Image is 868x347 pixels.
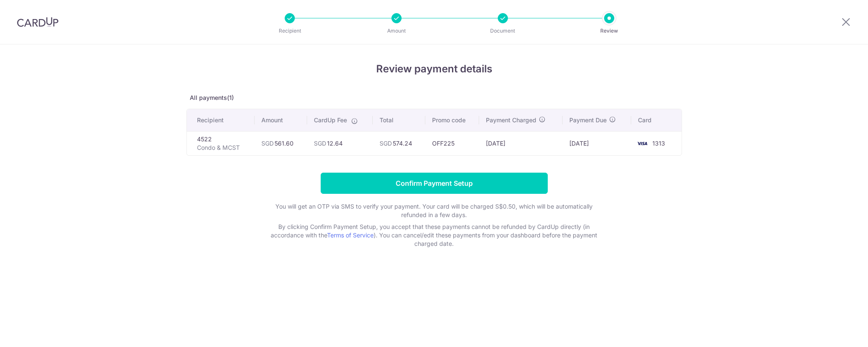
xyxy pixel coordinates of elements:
[265,223,604,248] p: By clicking Confirm Payment Setup, you accept that these payments cannot be refunded by CardUp di...
[569,116,607,124] span: Payment Due
[380,140,392,147] span: SGD
[327,231,374,239] a: Terms of Service
[255,109,307,131] th: Amount
[373,109,425,131] th: Total
[563,131,631,155] td: [DATE]
[197,143,248,152] p: Condo & MCST
[479,131,563,155] td: [DATE]
[258,27,321,35] p: Recipient
[425,131,479,155] td: OFF225
[186,94,682,102] p: All payments(1)
[17,17,58,27] img: CardUp
[186,61,682,77] h4: Review payment details
[314,140,326,147] span: SGD
[321,173,548,194] input: Confirm Payment Setup
[261,140,274,147] span: SGD
[365,27,428,35] p: Amount
[814,322,860,343] iframe: Opens a widget where you can find more information
[578,27,641,35] p: Review
[486,116,536,124] span: Payment Charged
[187,109,255,131] th: Recipient
[307,131,373,155] td: 12.64
[631,109,682,131] th: Card
[187,131,255,155] td: 4522
[425,109,479,131] th: Promo code
[634,138,651,149] img: <span class="translation_missing" title="translation missing: en.account_steps.new_confirm_form.b...
[265,202,604,219] p: You will get an OTP via SMS to verify your payment. Your card will be charged S$0.50, which will ...
[314,116,347,124] span: CardUp Fee
[373,131,425,155] td: 574.24
[471,27,534,35] p: Document
[652,140,665,147] span: 1313
[255,131,307,155] td: 561.60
